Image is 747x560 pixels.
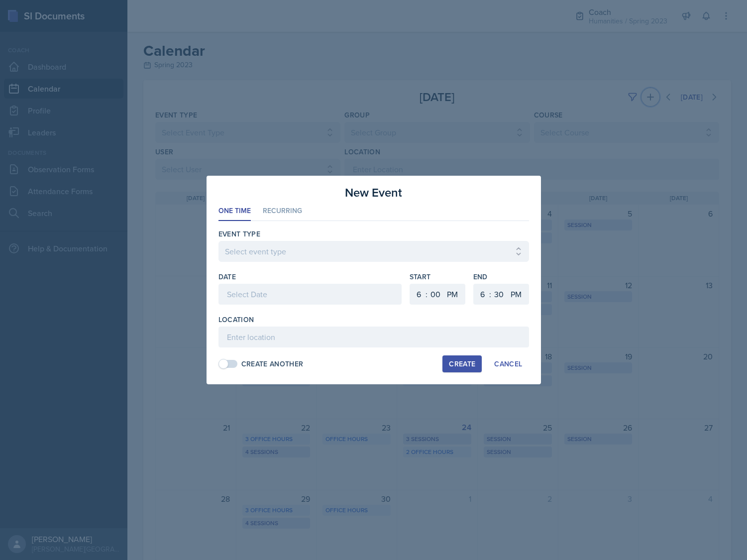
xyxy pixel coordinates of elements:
[449,360,475,368] div: Create
[442,355,482,372] button: Create
[218,327,529,347] input: Enter location
[473,272,529,282] label: End
[494,360,522,368] div: Cancel
[263,202,302,221] li: Recurring
[410,272,465,282] label: Start
[426,288,427,300] div: :
[345,184,402,202] h3: New Event
[218,202,251,221] li: One Time
[218,272,236,282] label: Date
[218,315,254,325] label: Location
[488,355,529,372] button: Cancel
[489,288,491,300] div: :
[218,229,261,239] label: Event Type
[241,359,304,369] div: Create Another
